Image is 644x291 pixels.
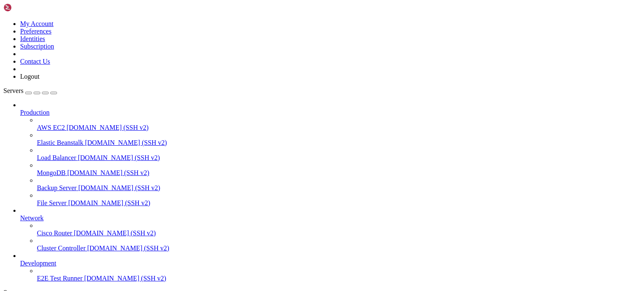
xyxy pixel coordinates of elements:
a: Logout [20,73,39,80]
a: File Server [DOMAIN_NAME] (SSH v2) [37,199,641,207]
span: MongoDB [37,169,65,176]
span: [DOMAIN_NAME] (SSH v2) [67,169,149,176]
span: File Server [37,199,67,206]
a: Production [20,109,641,116]
a: Contact Us [20,58,50,65]
a: Load Balancer [DOMAIN_NAME] (SSH v2) [37,154,641,162]
span: Production [20,109,49,116]
a: Elastic Beanstalk [DOMAIN_NAME] (SSH v2) [37,139,641,147]
li: MongoDB [DOMAIN_NAME] (SSH v2) [37,162,641,177]
a: Network [20,214,641,222]
a: Servers [3,87,57,94]
span: [DOMAIN_NAME] (SSH v2) [78,154,160,161]
li: Cluster Controller [DOMAIN_NAME] (SSH v2) [37,237,641,252]
li: E2E Test Runner [DOMAIN_NAME] (SSH v2) [37,267,641,282]
span: [DOMAIN_NAME] (SSH v2) [67,124,149,131]
li: Development [20,252,641,282]
a: Identities [20,35,45,42]
span: Cisco Router [37,229,72,237]
li: Elastic Beanstalk [DOMAIN_NAME] (SSH v2) [37,131,641,147]
span: Load Balancer [37,154,76,161]
a: Development [20,260,641,267]
span: [DOMAIN_NAME] (SSH v2) [84,275,166,282]
a: Cisco Router [DOMAIN_NAME] (SSH v2) [37,229,641,237]
li: Network [20,207,641,252]
span: Development [20,260,56,267]
li: Production [20,101,641,207]
span: Backup Server [37,184,77,191]
a: Backup Server [DOMAIN_NAME] (SSH v2) [37,184,641,192]
li: Backup Server [DOMAIN_NAME] (SSH v2) [37,177,641,192]
span: Elastic Beanstalk [37,139,83,146]
span: Network [20,214,44,221]
span: [DOMAIN_NAME] (SSH v2) [68,199,151,206]
a: My Account [20,20,54,27]
span: Cluster Controller [37,245,86,252]
li: Cisco Router [DOMAIN_NAME] (SSH v2) [37,222,641,237]
li: AWS EC2 [DOMAIN_NAME] (SSH v2) [37,116,641,131]
span: [DOMAIN_NAME] (SSH v2) [87,245,169,252]
span: AWS EC2 [37,124,65,131]
span: E2E Test Runner [37,275,83,282]
a: Subscription [20,43,54,50]
span: Servers [3,87,23,94]
span: [DOMAIN_NAME] (SSH v2) [78,184,161,191]
a: Preferences [20,28,52,35]
a: E2E Test Runner [DOMAIN_NAME] (SSH v2) [37,275,641,282]
li: File Server [DOMAIN_NAME] (SSH v2) [37,192,641,207]
a: MongoDB [DOMAIN_NAME] (SSH v2) [37,169,641,177]
span: [DOMAIN_NAME] (SSH v2) [85,139,167,146]
a: Cluster Controller [DOMAIN_NAME] (SSH v2) [37,245,641,252]
span: [DOMAIN_NAME] (SSH v2) [74,229,156,237]
a: AWS EC2 [DOMAIN_NAME] (SSH v2) [37,124,641,131]
li: Load Balancer [DOMAIN_NAME] (SSH v2) [37,147,641,162]
img: Shellngn [3,3,52,12]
